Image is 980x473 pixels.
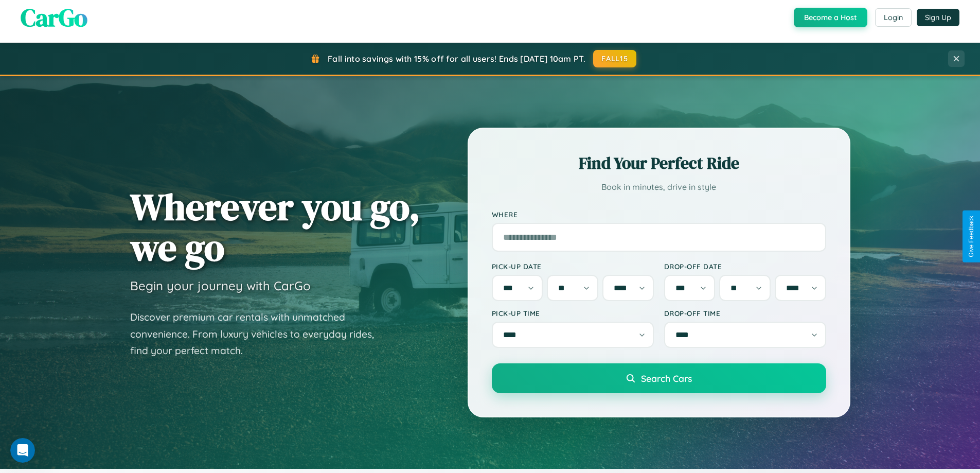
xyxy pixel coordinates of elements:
h3: Begin your journey with CarGo [130,278,311,293]
p: Book in minutes, drive in style [492,180,826,195]
button: FALL15 [593,50,636,67]
label: Drop-off Date [664,262,826,271]
span: CarGo [21,1,87,34]
button: Become a Host [794,8,867,27]
button: Search Cars [492,363,826,393]
p: Discover premium car rentals with unmatched convenience. From luxury vehicles to everyday rides, ... [130,309,387,359]
label: Pick-up Date [492,262,654,271]
iframe: Intercom live chat [10,438,35,463]
button: Login [875,8,912,27]
span: Search Cars [641,373,692,384]
label: Where [492,210,826,219]
span: Fall into savings with 15% off for all users! Ends [DATE] 10am PT. [328,54,585,64]
h1: Wherever you go, we go [130,186,420,268]
label: Drop-off Time [664,309,826,318]
button: Sign Up [917,9,959,26]
h2: Find Your Perfect Ride [492,152,826,174]
label: Pick-up Time [492,309,654,318]
div: Give Feedback [968,216,975,257]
